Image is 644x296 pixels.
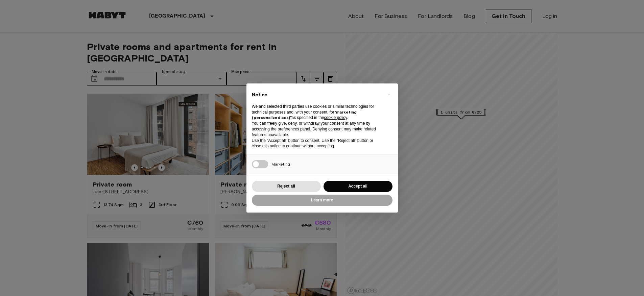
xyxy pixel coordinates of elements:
[252,138,382,149] p: Use the “Accept all” button to consent. Use the “Reject all” button or close this notice to conti...
[252,181,321,192] button: Reject all
[252,121,382,138] p: You can freely give, deny, or withdraw your consent at any time by accessing the preferences pane...
[384,89,395,100] button: Close this notice
[388,90,390,98] span: ×
[252,104,382,121] p: We and selected third parties use cookies or similar technologies for technical purposes and, wit...
[324,115,347,120] a: cookie policy
[252,92,382,98] h2: Notice
[271,162,290,167] span: Marketing
[252,195,392,206] button: Learn more
[324,181,392,192] button: Accept all
[252,109,357,120] strong: “marketing (personalized ads)”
